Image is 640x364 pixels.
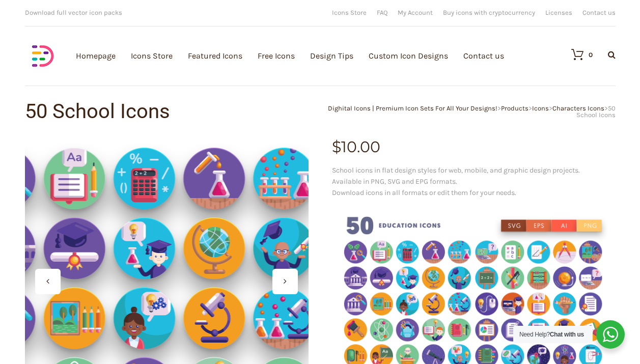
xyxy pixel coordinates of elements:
a: Licenses [545,9,572,16]
span: Download full vector icon packs [25,9,122,16]
a: Products [501,104,528,112]
a: Icons Store [332,9,367,16]
a: Contact us [582,9,616,16]
a: Dighital Icons | Premium Icon Sets For All Your Designs! [328,104,497,112]
a: Icons [532,104,549,112]
a: FAQ [377,9,387,16]
p: School icons in flat design styles for web, mobile, and graphic design projects. Available in PNG... [332,165,616,199]
div: > > > > [320,105,616,118]
h1: 50 School Icons [25,101,320,122]
a: 0 [561,48,593,61]
span: 50 School Icons [576,104,616,119]
strong: Chat with us [550,331,584,338]
a: Buy icons with cryptocurrency [443,9,535,16]
a: Characters Icons [552,104,604,112]
a: My Account [398,9,433,16]
span: $ [332,137,341,156]
bdi: 10.00 [332,137,380,156]
span: Need Help? [519,331,584,338]
div: 0 [589,51,593,58]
